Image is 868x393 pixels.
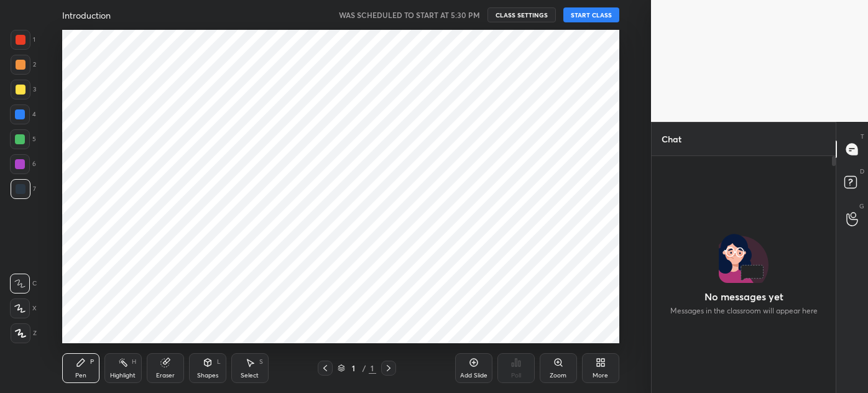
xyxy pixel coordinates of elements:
div: Eraser [156,372,175,379]
div: Add Slide [460,372,487,379]
p: T [861,132,864,141]
div: 6 [10,154,36,174]
p: Chat [652,123,691,155]
div: S [259,359,263,365]
p: D [860,167,864,176]
div: L [217,359,221,365]
div: H [132,359,136,365]
div: 2 [11,55,36,75]
div: P [90,359,94,365]
div: 7 [11,179,36,199]
div: More [593,372,608,379]
div: Z [11,323,37,343]
button: CLASS SETTINGS [487,7,556,22]
div: Shapes [197,372,218,379]
h4: Introduction [62,9,111,21]
div: / [362,364,366,372]
div: Zoom [550,372,566,379]
div: C [10,274,37,294]
div: 4 [10,104,36,124]
div: 3 [11,80,36,99]
div: 1 [11,30,35,50]
div: Select [241,372,259,379]
div: Highlight [110,372,136,379]
div: 5 [10,129,36,149]
h5: WAS SCHEDULED TO START AT 5:30 PM [339,9,480,21]
div: X [10,298,37,318]
div: 1 [369,363,376,374]
div: 1 [348,364,360,372]
button: START CLASS [563,7,619,22]
p: G [859,201,864,211]
div: Pen [75,372,86,379]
